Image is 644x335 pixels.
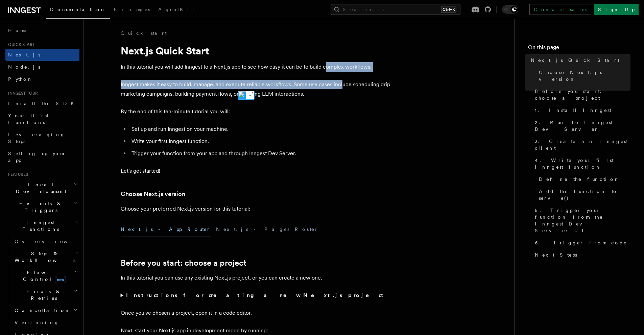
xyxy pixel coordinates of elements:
[129,149,391,158] li: Trigger your function from your app and through Inngest Dev Server.
[8,101,78,106] span: Install the SDK
[121,166,391,176] p: Let's get started!
[5,49,79,61] a: Next.js
[5,147,79,166] a: Setting up your app
[12,307,70,314] span: Cancellation
[8,64,40,70] span: Node.js
[5,216,79,235] button: Inngest Functions
[5,73,79,85] a: Python
[5,24,79,37] a: Home
[121,273,391,283] p: In this tutorial you can use any existing Next.js project, or you can create a new one.
[121,258,246,268] a: Before you start: choose a project
[532,204,630,237] a: 5. Trigger your function from the Inngest Dev Server UI
[12,288,73,302] span: Errors & Retries
[121,107,391,116] p: By the end of this ten-minute tutorial you will:
[535,157,630,170] span: 4. Write your first Inngest function
[5,97,79,110] a: Install the SDK
[50,7,106,12] span: Documentation
[531,57,619,64] span: Next.js Quick Start
[12,316,79,329] a: Versioning
[5,91,38,96] span: Inngest tour
[5,61,79,73] a: Node.js
[594,4,639,15] a: Sign Up
[535,252,577,258] span: Next Steps
[535,119,630,133] span: 2. Run the Inngest Dev Server
[129,124,391,134] li: Set up and run Inngest on your machine.
[5,172,28,177] span: Features
[539,69,630,82] span: Choose Next.js version
[532,154,630,173] a: 4. Write your first Inngest function
[5,181,74,195] span: Local Development
[532,249,630,261] a: Next Steps
[121,45,391,57] h1: Next.js Quick Start
[15,320,59,325] span: Versioning
[535,138,630,151] span: 3. Create an Inngest client
[12,304,79,316] button: Cancellation
[46,2,110,19] a: Documentation
[5,178,79,197] button: Local Development
[8,76,33,82] span: Python
[129,137,391,146] li: Write your first Inngest function.
[12,235,79,247] a: Overview
[12,250,75,264] span: Steps & Workflows
[8,151,66,163] span: Setting up your app
[529,4,591,15] a: Contact sales
[12,269,74,283] span: Flow Control
[5,219,73,233] span: Inngest Functions
[8,113,48,125] span: Your first Functions
[121,204,391,214] p: Choose your preferred Next.js version for this tutorial:
[121,308,391,318] p: Once you've chosen a project, open it in a code editor.
[216,222,318,237] button: Next.js - Pages Router
[532,85,630,104] a: Before you start: choose a project
[12,285,79,304] button: Errors & Retries
[528,54,630,66] a: Next.js Quick Start
[15,239,84,244] span: Overview
[110,2,154,18] a: Examples
[532,104,630,116] a: 1. Install Inngest
[158,7,194,12] span: AgentKit
[126,292,386,298] strong: Instructions for creating a new Next.js project
[535,107,611,114] span: 1. Install Inngest
[5,200,74,214] span: Events & Triggers
[536,66,630,85] a: Choose Next.js version
[535,88,630,101] span: Before you start: choose a project
[121,30,167,37] a: Quick start
[502,5,518,14] button: Toggle dark mode
[535,207,630,234] span: 5. Trigger your function from the Inngest Dev Server UI
[8,132,65,144] span: Leveraging Steps
[5,197,79,216] button: Events & Triggers
[121,62,391,72] p: In this tutorial you will add Inngest to a Next.js app to see how easy it can be to build complex...
[12,266,79,285] button: Flow Controlnew
[536,185,630,204] a: Add the function to serve()
[539,188,630,201] span: Add the function to serve()
[536,173,630,185] a: Define the function
[154,2,198,18] a: AgentKit
[532,135,630,154] a: 3. Create an Inngest client
[5,110,79,128] a: Your first Functions
[535,239,627,246] span: 6. Trigger from code
[441,6,456,13] kbd: Ctrl+K
[528,43,630,54] h4: On this page
[539,176,620,183] span: Define the function
[5,128,79,147] a: Leveraging Steps
[12,247,79,266] button: Steps & Workflows
[532,237,630,249] a: 6. Trigger from code
[121,291,391,300] summary: Instructions for creating a new Next.js project
[121,222,211,237] button: Next.js - App Router
[532,116,630,135] a: 2. Run the Inngest Dev Server
[8,52,40,57] span: Next.js
[8,27,27,34] span: Home
[55,276,66,283] span: new
[5,42,35,47] span: Quick start
[121,189,185,199] a: Choose Next.js version
[331,4,460,15] button: Search...Ctrl+K
[121,80,391,99] p: Inngest makes it easy to build, manage, and execute reliable workflows. Some use cases include sc...
[114,7,150,12] span: Examples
